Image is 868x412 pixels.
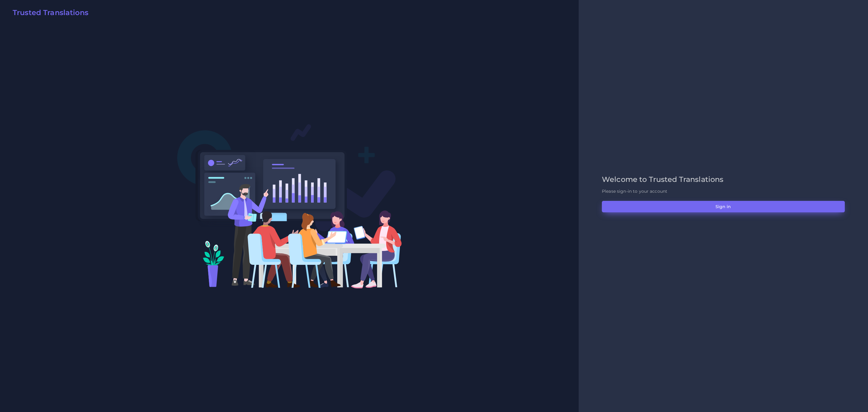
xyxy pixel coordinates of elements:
img: Login V2 [177,124,402,289]
p: Please sign-in to your account [602,188,845,195]
h2: Welcome to Trusted Translations [602,175,845,184]
a: Trusted Translations [8,8,88,19]
h2: Trusted Translations [13,8,88,17]
button: Sign in [602,201,845,212]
